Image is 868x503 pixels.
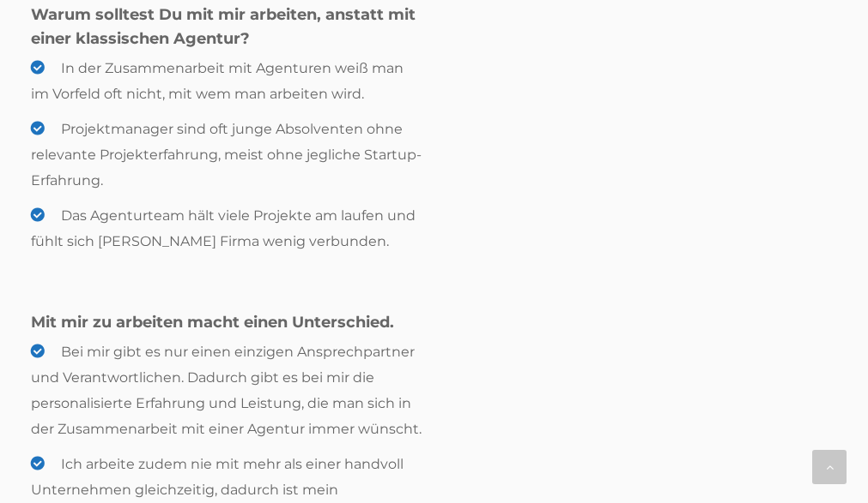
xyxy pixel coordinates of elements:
[31,202,422,254] li: Das Agenturteam hält viele Projekte am laufen und fühlt sich [PERSON_NAME] Firma wenig verbunden.
[31,55,422,107] li: In der Zusammenarbeit mit Agenturen weiß man im Vorfeld oft nicht, mit wem man arbeiten wird.
[31,310,422,334] h4: Mit mir zu arbeiten macht einen Unterschied.
[31,3,422,51] h4: Warum solltest Du mit mir arbeiten, anstatt mit einer klassischen Agentur?
[31,116,422,194] li: Projektmanager sind oft junge Absolventen ohne relevante Projekterfahrung, meist ohne jegliche St...
[31,338,422,442] li: Bei mir gibt es nur einen einzigen Ansprechpartner und Verantwortlichen. Dadurch gibt es bei mir ...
